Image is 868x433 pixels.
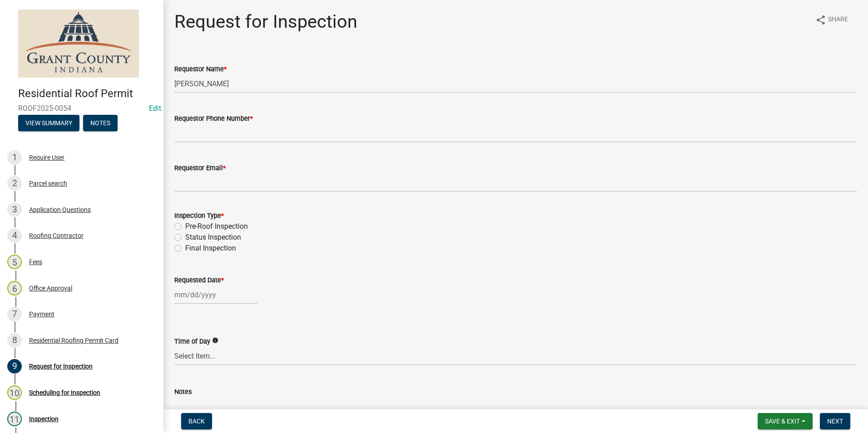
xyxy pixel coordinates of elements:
label: Status Inspection [185,232,241,243]
label: Time of Day [174,339,210,345]
div: Payment [29,311,54,317]
label: Final Inspection [185,243,236,254]
div: 6 [7,281,22,295]
label: Requestor Phone Number [174,116,253,122]
wm-modal-confirm: Summary [18,120,79,127]
div: 10 [7,385,22,400]
div: 11 [7,412,22,426]
label: Notes [174,389,192,395]
button: Back [181,413,212,429]
div: 1 [7,150,22,165]
div: 2 [7,176,22,191]
button: Next [820,413,850,429]
i: share [815,15,826,25]
div: 5 [7,255,22,269]
h1: Request for Inspection [174,11,357,33]
div: 8 [7,333,22,348]
label: Pre-Roof Inspection [185,221,248,232]
span: ROOF2025-0054 [18,104,145,113]
button: shareShare [808,11,855,29]
button: Notes [83,115,118,131]
span: Next [827,418,843,425]
input: mm/dd/yyyy [174,285,257,304]
div: Require User [29,154,64,161]
button: View Summary [18,115,79,131]
h4: Residential Roof Permit [18,87,156,100]
button: Save & Exit [758,413,813,429]
div: 7 [7,307,22,321]
div: 9 [7,359,22,374]
div: 4 [7,228,22,243]
div: 3 [7,202,22,217]
span: Save & Exit [765,418,800,425]
img: Grant County, Indiana [18,10,139,78]
span: Share [828,15,848,25]
div: Scheduling for Inspection [29,389,100,396]
div: Application Questions [29,207,91,213]
div: Inspection [29,416,59,422]
label: Requested Date [174,277,224,284]
div: Roofing Contractor [29,232,84,239]
span: Back [188,418,205,425]
div: Request for Inspection [29,363,93,369]
div: Residential Roofing Permit Card [29,337,118,344]
label: Requestor Name [174,66,227,73]
a: Edit [149,104,161,113]
i: info [212,337,218,344]
label: Requestor Email [174,165,226,172]
label: Inspection Type [174,213,224,219]
wm-modal-confirm: Edit Application Number [149,104,161,113]
div: Fees [29,259,42,265]
div: Office Approval [29,285,72,291]
div: Parcel search [29,180,67,187]
wm-modal-confirm: Notes [83,120,118,127]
